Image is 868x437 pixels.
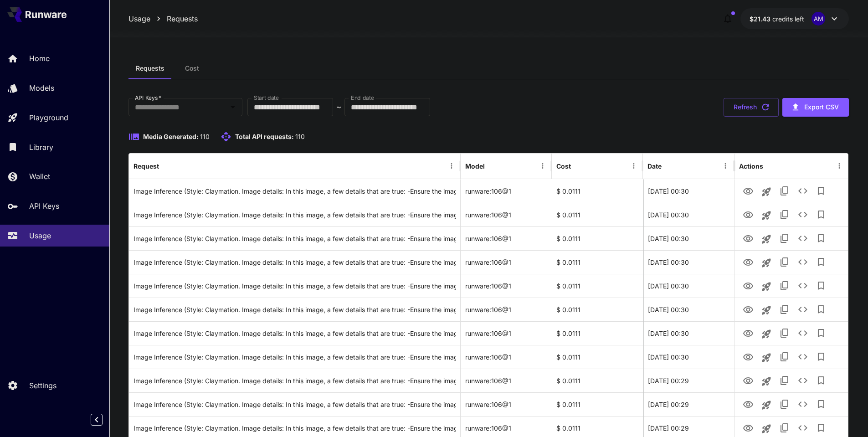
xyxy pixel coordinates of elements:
[627,159,640,172] button: Menu
[739,300,757,319] button: View
[552,179,643,203] div: $ 0.0111
[794,395,812,413] button: See details
[663,159,675,172] button: Sort
[812,348,830,366] button: Add to library
[776,324,794,342] button: Copy TaskUUID
[29,201,59,211] p: API Keys
[812,182,830,200] button: Add to library
[185,64,199,72] span: Cost
[556,162,571,170] div: Cost
[812,395,830,413] button: Add to library
[461,345,552,369] div: runware:106@1
[167,13,198,24] a: Requests
[29,142,53,153] p: Library
[776,300,794,319] button: Copy TaskUUID
[643,226,734,250] div: 23 Sep, 2025 00:30
[461,298,552,321] div: runware:106@1
[486,159,498,172] button: Sort
[552,274,643,298] div: $ 0.0111
[136,64,164,72] span: Requests
[757,206,776,225] button: Launch in playground
[135,94,161,102] label: API Keys
[134,203,456,226] div: Click to copy prompt
[91,414,103,426] button: Collapse sidebar
[739,371,757,390] button: View
[134,251,456,274] div: Click to copy prompt
[794,253,812,271] button: See details
[794,371,812,390] button: See details
[757,183,776,201] button: Launch in playground
[776,206,794,224] button: Copy TaskUUID
[552,298,643,321] div: $ 0.0111
[226,101,239,113] button: Open
[461,369,552,392] div: runware:106@1
[739,324,757,342] button: View
[552,369,643,392] div: $ 0.0111
[739,229,757,247] button: View
[812,277,830,295] button: Add to library
[776,182,794,200] button: Copy TaskUUID
[812,12,825,26] div: AM
[812,253,830,271] button: Add to library
[351,94,374,102] label: End date
[739,395,757,413] button: View
[782,98,849,117] button: Export CSV
[776,395,794,413] button: Copy TaskUUID
[134,180,456,203] div: Click to copy prompt
[750,14,804,24] div: $21.42869
[134,227,456,250] div: Click to copy prompt
[143,133,199,140] span: Media Generated:
[833,159,846,172] button: Menu
[134,298,456,321] div: Click to copy prompt
[724,98,779,117] button: Refresh
[757,349,776,367] button: Launch in playground
[643,392,734,416] div: 23 Sep, 2025 00:29
[643,321,734,345] div: 23 Sep, 2025 00:30
[552,250,643,274] div: $ 0.0111
[794,229,812,247] button: See details
[98,411,109,428] div: Collapse sidebar
[29,171,50,182] p: Wallet
[128,13,198,24] nav: breadcrumb
[552,203,643,226] div: $ 0.0111
[740,8,849,29] button: $21.42869AM
[776,348,794,366] button: Copy TaskUUID
[757,372,776,391] button: Launch in playground
[536,159,549,172] button: Menu
[572,159,585,172] button: Sort
[29,230,51,241] p: Usage
[643,369,734,392] div: 23 Sep, 2025 00:29
[794,348,812,366] button: See details
[254,94,279,102] label: Start date
[552,321,643,345] div: $ 0.0111
[643,298,734,321] div: 23 Sep, 2025 00:30
[461,321,552,345] div: runware:106@1
[757,396,776,414] button: Launch in playground
[776,371,794,390] button: Copy TaskUUID
[461,226,552,250] div: runware:106@1
[29,82,54,93] p: Models
[461,392,552,416] div: runware:106@1
[134,162,159,170] div: Request
[812,371,830,390] button: Add to library
[739,205,757,224] button: View
[794,324,812,342] button: See details
[643,274,734,298] div: 23 Sep, 2025 00:30
[128,13,150,24] a: Usage
[295,133,305,140] span: 110
[757,230,776,248] button: Launch in playground
[739,347,757,366] button: View
[461,203,552,226] div: runware:106@1
[160,159,173,172] button: Sort
[465,162,485,170] div: Model
[461,250,552,274] div: runware:106@1
[757,254,776,272] button: Launch in playground
[739,276,757,295] button: View
[794,300,812,319] button: See details
[776,419,794,437] button: Copy TaskUUID
[336,102,341,113] p: ~
[134,393,456,416] div: Click to copy prompt
[200,133,210,140] span: 110
[643,203,734,226] div: 23 Sep, 2025 00:30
